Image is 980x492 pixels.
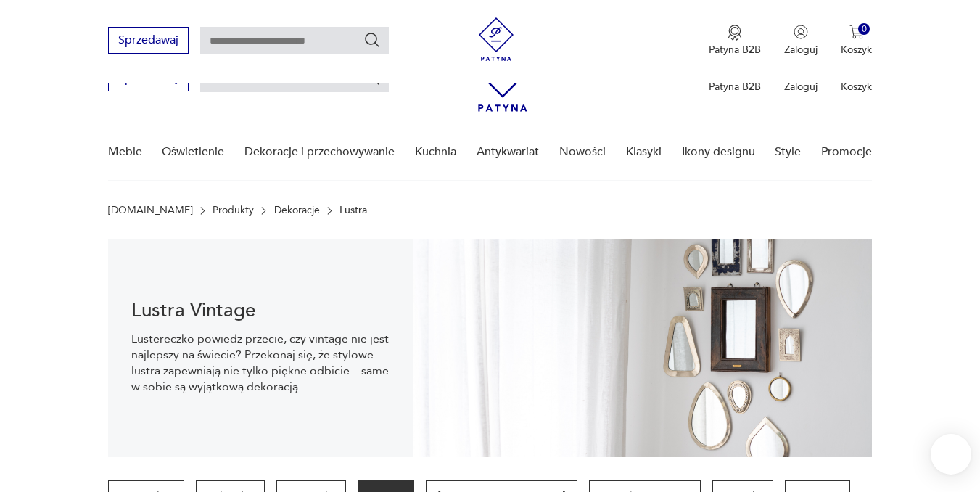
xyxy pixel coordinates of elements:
[108,74,189,84] a: Sprzedawaj
[108,36,189,46] a: Sprzedawaj
[784,80,818,94] p: Zaloguj
[775,124,801,180] a: Style
[339,205,367,216] p: Lustra
[784,43,818,57] p: Zaloguj
[131,331,391,395] p: Lustereczko powiedz przecie, czy vintage nie jest najlepszy na świecie? Przekonaj się, że stylowe...
[841,43,872,57] p: Koszyk
[162,124,224,180] a: Oświetlenie
[728,25,742,41] img: Ikona medalu
[415,124,456,180] a: Kuchnia
[784,25,818,57] button: Zaloguj
[709,80,761,94] p: Patyna B2B
[477,124,539,180] a: Antykwariat
[213,205,254,216] a: Produkty
[841,80,872,94] p: Koszyk
[931,434,971,475] iframe: Smartsupp widget button
[131,302,391,319] h1: Lustra Vintage
[108,205,193,216] a: [DOMAIN_NAME]
[474,17,518,61] img: Patyna - sklep z meblami i dekoracjami vintage
[709,43,761,57] p: Patyna B2B
[794,25,808,39] img: Ikonka użytkownika
[709,25,761,57] button: Patyna B2B
[108,27,189,54] button: Sprzedawaj
[858,23,870,36] div: 0
[413,239,872,457] img: Lustra
[108,124,142,180] a: Meble
[244,124,395,180] a: Dekoracje i przechowywanie
[682,124,755,180] a: Ikony designu
[363,31,381,49] button: Szukaj
[274,205,320,216] a: Dekoracje
[841,25,872,57] button: 0Koszyk
[709,25,761,57] a: Ikona medaluPatyna B2B
[849,25,864,39] img: Ikona koszyka
[559,124,606,180] a: Nowości
[626,124,662,180] a: Klasyki
[821,124,872,180] a: Promocje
